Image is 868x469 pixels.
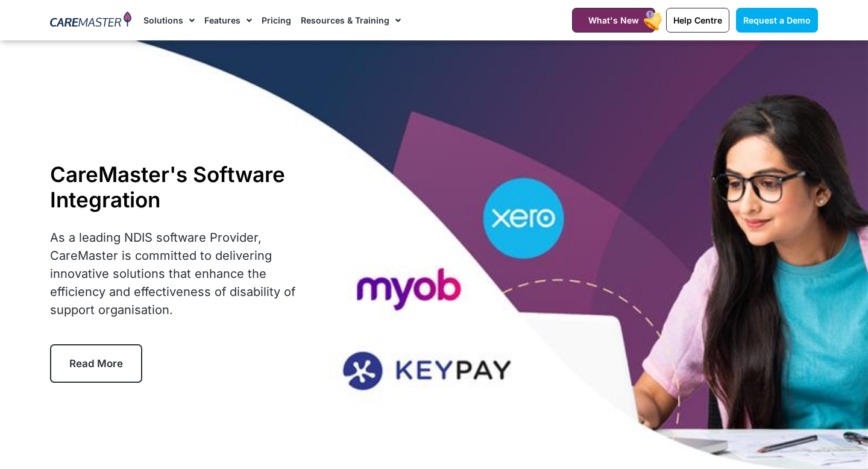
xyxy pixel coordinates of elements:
a: Read More [50,344,142,383]
span: What's New [588,15,639,25]
span: Read More [69,357,123,370]
img: CareMaster Logo [50,11,131,30]
p: As a leading NDIS software Provider, CareMaster is committed to delivering innovative solutions t... [50,228,311,319]
a: Help Centre [666,8,729,33]
a: Request a Demo [736,8,818,33]
h1: CareMaster's Software Integration [50,162,311,212]
span: Request a Demo [743,15,811,25]
span: Help Centre [673,15,722,25]
a: What's New [572,8,655,33]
